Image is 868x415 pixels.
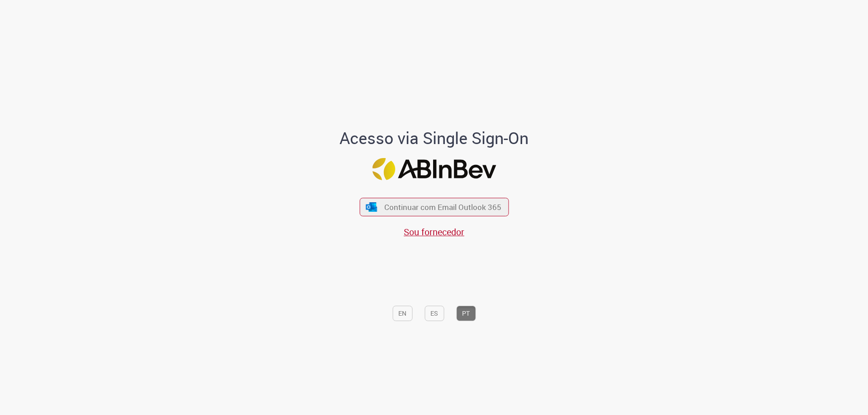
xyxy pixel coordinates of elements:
h1: Acesso via Single Sign-On [309,129,560,147]
a: Sou fornecedor [404,226,464,238]
button: EN [392,306,412,321]
span: Continuar com Email Outlook 365 [384,202,501,212]
button: PT [456,306,476,321]
img: Logo ABInBev [372,158,496,180]
button: ES [425,306,444,321]
img: ícone Azure/Microsoft 360 [365,202,378,212]
button: ícone Azure/Microsoft 360 Continuar com Email Outlook 365 [359,198,509,216]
